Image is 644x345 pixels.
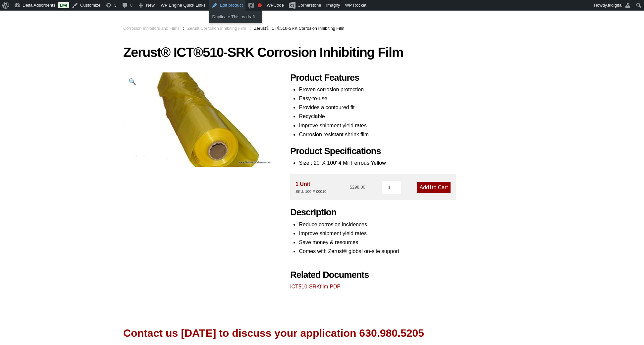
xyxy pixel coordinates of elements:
[187,26,246,31] a: Zerust Corrosion Inhibiting Film
[299,94,521,103] li: Easy-to-use
[129,78,136,85] span: 🔍
[249,26,251,31] span: :
[299,130,521,139] li: Corrosion resistant shrink film
[350,185,352,190] span: $
[299,85,521,94] li: Proven corrosion protection
[299,229,521,238] li: Improve shipment yield rates
[123,45,521,59] h1: Zerust® ICT®510-SRK Corrosion Inhibiting Film
[123,26,180,31] a: Corrosion Inhibitors and Films
[290,284,340,289] a: iCT510-SRKfilm PDF
[299,121,521,130] li: Improve shipment yield rates
[254,26,345,31] span: Zerust® ICT®510-SRK Corrosion Inhibiting Film
[608,3,622,8] span: tkdigital
[429,185,432,190] span: 1
[299,103,521,112] li: Provides a contoured fit
[290,72,521,83] h2: Product Features
[299,220,521,229] li: Reduce corrosion incidences
[299,238,521,247] li: Save money & resources
[123,72,141,91] a: View full-screen image gallery
[350,185,365,190] bdi: 298.00
[209,13,262,21] a: Duplicate This as draft
[258,3,262,7] div: Needs improvement
[183,26,184,31] span: :
[290,146,521,157] h2: Product Specifications
[299,158,521,167] li: Size : 20' X 100' 4 Mil Ferrous Yellow
[299,112,521,121] li: Recyclable
[290,207,521,218] h2: Description
[295,189,326,195] div: SKU: 100-F-00010
[295,180,326,195] div: 1 Unit
[123,326,424,341] div: Contact us [DATE] to discuss your application 630.980.5205
[417,182,451,193] a: Add1to Cart
[58,2,69,8] a: Live
[299,247,521,256] li: Comes with Zerust® global on-site support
